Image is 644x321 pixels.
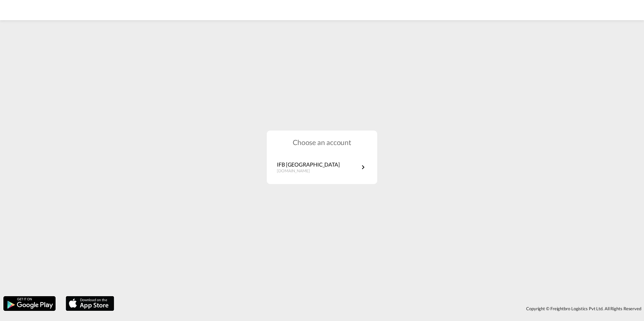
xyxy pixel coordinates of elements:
[359,163,367,171] md-icon: icon-chevron-right
[277,168,340,174] p: [DOMAIN_NAME]
[267,137,377,147] h1: Choose an account
[65,295,115,312] img: apple.png
[118,303,644,314] div: Copyright © Freightbro Logistics Pvt Ltd. All Rights Reserved
[277,161,367,174] a: IFB [GEOGRAPHIC_DATA][DOMAIN_NAME]
[277,161,340,168] p: IFB [GEOGRAPHIC_DATA]
[3,295,56,312] img: google.png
